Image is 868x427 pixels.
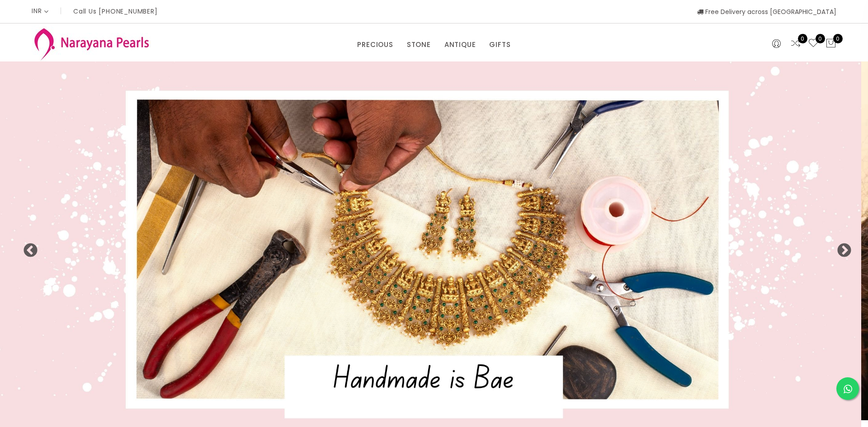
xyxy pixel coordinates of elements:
a: 0 [790,38,801,50]
span: 0 [798,34,807,43]
a: 0 [808,38,819,50]
a: PRECIOUS [357,38,393,52]
a: STONE [407,38,431,52]
button: 0 [826,38,836,50]
a: GIFTS [489,38,510,52]
p: Call Us [PHONE_NUMBER] [73,8,158,14]
span: Free Delivery across [GEOGRAPHIC_DATA] [697,7,836,16]
span: 0 [833,34,843,43]
a: ANTIQUE [444,38,476,52]
button: Next [836,243,845,252]
button: Previous [23,243,32,252]
span: 0 [816,34,825,43]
